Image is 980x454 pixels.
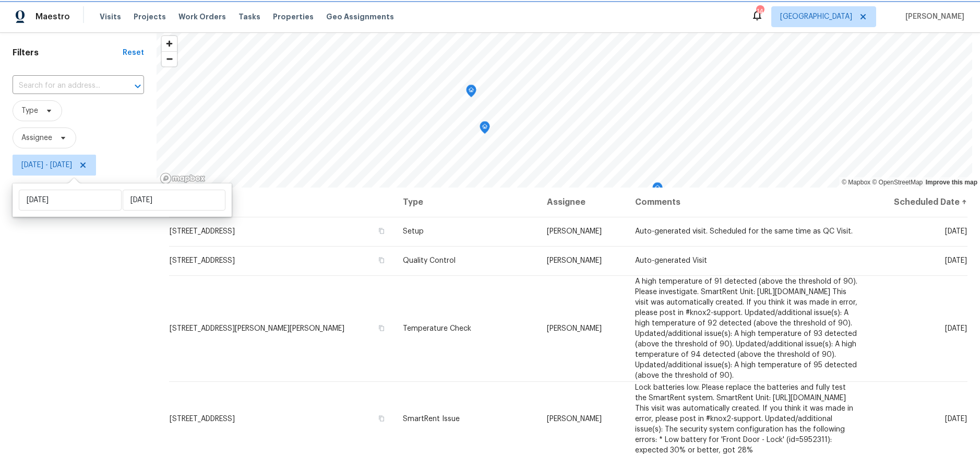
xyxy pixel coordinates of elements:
span: [DATE] - [DATE] [21,160,72,170]
button: Copy Address [377,255,386,265]
th: Assignee [539,188,627,217]
div: Reset [123,48,144,58]
span: Maestro [35,11,70,22]
a: Improve this map [926,179,977,186]
span: Properties [273,11,314,22]
span: [PERSON_NAME] [547,257,602,264]
button: Zoom out [162,51,177,66]
h1: Filters [13,48,123,58]
th: Type [395,188,538,217]
span: [STREET_ADDRESS] [170,415,235,423]
input: Search for an address... [13,78,115,94]
span: Visits [100,11,121,22]
span: Temperature Check [403,325,471,332]
span: Work Orders [178,11,226,22]
span: [STREET_ADDRESS][PERSON_NAME][PERSON_NAME] [170,325,344,332]
button: Copy Address [377,226,386,236]
span: Zoom out [162,52,177,66]
div: Map marker [466,85,476,101]
div: Map marker [652,182,663,199]
button: Zoom in [162,36,177,51]
span: [STREET_ADDRESS] [170,228,235,235]
span: [PERSON_NAME] [901,11,964,22]
span: [PERSON_NAME] [547,325,602,332]
span: [PERSON_NAME] [547,228,602,235]
a: Mapbox [842,179,870,186]
th: Scheduled Date ↑ [866,188,967,217]
span: Type [21,106,38,116]
span: Assignee [21,133,52,143]
span: Geo Assignments [326,11,394,22]
span: Tasks [238,13,260,20]
span: [DATE] [945,228,967,235]
span: [DATE] [945,415,967,423]
th: Address [169,188,395,217]
canvas: Map [157,31,972,188]
button: Copy Address [377,414,386,423]
span: Quality Control [403,257,456,264]
span: Auto-generated visit. Scheduled for the same time as QC Visit. [635,228,853,235]
span: Projects [134,11,166,22]
span: [GEOGRAPHIC_DATA] [780,11,852,22]
span: A high temperature of 91 detected (above the threshold of 90). Please investigate. SmartRent Unit... [635,278,857,379]
button: Copy Address [377,323,386,333]
button: Open [130,79,145,94]
span: SmartRent Issue [403,415,460,423]
div: Map marker [480,121,490,137]
th: Comments [627,188,866,217]
span: [DATE] [945,325,967,332]
a: OpenStreetMap [872,179,923,186]
input: Start date [19,190,122,211]
input: End date [123,190,225,211]
span: Setup [403,228,424,235]
span: [DATE] [945,257,967,264]
a: Mapbox homepage [160,172,206,184]
div: 14 [756,6,763,17]
span: [STREET_ADDRESS] [170,257,235,264]
span: Lock batteries low. Please replace the batteries and fully test the SmartRent system. SmartRent U... [635,384,853,454]
span: Auto-generated Visit [635,257,707,264]
span: [PERSON_NAME] [547,415,602,423]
